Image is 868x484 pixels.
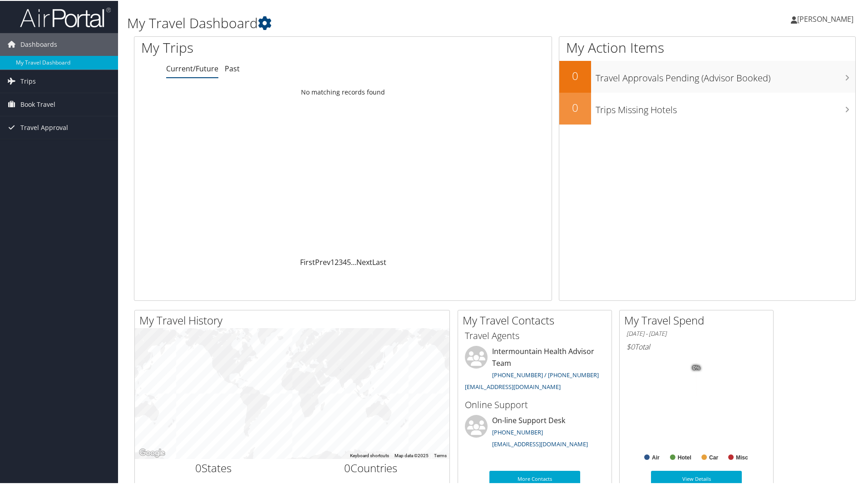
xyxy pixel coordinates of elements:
[166,63,218,73] a: Current/Future
[596,66,855,84] h3: Travel Approvals Pending (Advisor Booked)
[315,256,330,266] a: Prev
[463,312,612,327] h2: My Travel Contacts
[142,459,286,475] h2: States
[134,83,552,100] td: No matching records found
[20,32,57,55] span: Dashboards
[372,256,386,266] a: Last
[20,69,36,92] span: Trips
[330,256,335,266] a: 1
[20,6,111,27] img: airportal-logo.png
[678,454,691,460] text: Hotel
[344,459,350,474] span: 0
[559,37,855,56] h1: My Action Items
[299,459,443,475] h2: Countries
[20,92,55,115] span: Book Travel
[465,329,605,341] h3: Travel Agents
[559,92,855,124] a: 0Trips Missing Hotels
[460,345,609,394] li: Intermountain Health Advisor Team
[395,452,429,457] span: Map data ©2025
[460,414,609,451] li: On-line Support Desk
[626,329,766,337] h6: [DATE] - [DATE]
[141,37,371,56] h1: My Trips
[797,13,853,23] span: [PERSON_NAME]
[736,454,748,460] text: Misc
[559,60,855,92] a: 0Travel Approvals Pending (Advisor Booked)
[350,452,389,458] button: Keyboard shortcuts
[300,256,315,266] a: First
[137,446,167,458] a: Open this area in Google Maps (opens a new window)
[339,256,343,266] a: 3
[652,454,660,460] text: Air
[791,5,863,32] a: [PERSON_NAME]
[225,63,240,73] a: Past
[465,382,561,390] a: [EMAIL_ADDRESS][DOMAIN_NAME]
[624,312,773,327] h2: My Travel Spend
[626,341,635,351] span: $0
[596,98,855,115] h3: Trips Missing Hotels
[559,99,591,115] h2: 0
[137,446,167,458] img: Google
[492,439,588,447] a: [EMAIL_ADDRESS][DOMAIN_NAME]
[127,13,617,32] h1: My Travel Dashboard
[343,256,347,266] a: 4
[559,67,591,83] h2: 0
[347,256,351,266] a: 5
[492,427,543,435] a: [PHONE_NUMBER]
[335,256,339,266] a: 2
[709,454,718,460] text: Car
[139,312,449,327] h2: My Travel History
[195,459,202,474] span: 0
[351,256,356,266] span: …
[20,115,68,138] span: Travel Approval
[626,341,766,351] h6: Total
[434,452,447,457] a: Terms (opens in new tab)
[693,364,700,370] tspan: 0%
[492,370,599,378] a: [PHONE_NUMBER] / [PHONE_NUMBER]
[356,256,372,266] a: Next
[465,398,605,410] h3: Online Support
